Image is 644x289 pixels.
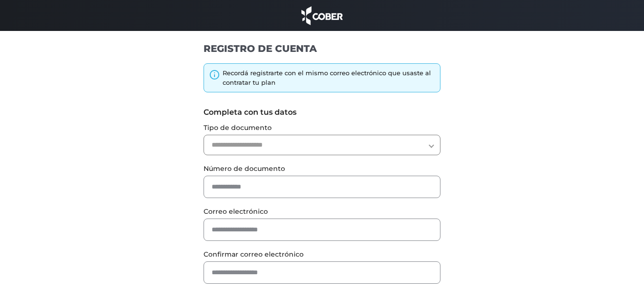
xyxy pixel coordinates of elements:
[204,107,440,118] label: Completa con tus datos
[204,207,440,217] label: Correo electrónico
[299,5,346,26] img: cober_marca.png
[204,249,440,259] label: Confirmar correo electrónico
[204,164,440,174] label: Número de documento
[204,123,440,133] label: Tipo de documento
[204,42,440,55] h1: REGISTRO DE CUENTA
[223,69,435,87] div: Recordá registrarte con el mismo correo electrónico que usaste al contratar tu plan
